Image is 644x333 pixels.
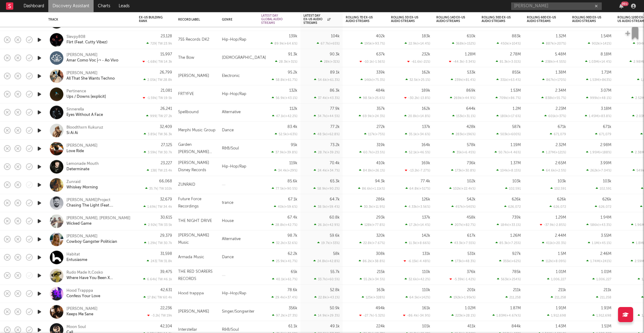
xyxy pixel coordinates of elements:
[178,196,216,210] div: Future Force Recordings
[272,96,297,100] div: 56.9k ( +43.1 % )
[139,205,172,209] div: 1.69k | TW: 34.4k
[139,16,163,23] div: Ex-US Building Rank
[66,179,81,185] a: Zunraid
[512,215,521,219] div: 739k
[160,197,172,201] div: 32,679
[66,252,80,257] a: Habitat
[178,127,216,134] div: Merphi Music Group
[542,168,566,172] div: 64.6k ( +2.5 % )
[586,96,611,100] div: 999k ( +48.1 % )
[66,149,84,154] div: Love Ride
[467,34,476,38] div: 610k
[405,168,430,172] div: -13.2k ( -7.27 % )
[422,125,430,129] div: 137k
[452,114,476,118] div: 153k ( +31.1 % )
[595,205,611,209] div: 626,072
[317,41,340,45] div: 67.7k ( +65 % )
[48,18,130,21] div: Track
[287,215,297,219] div: 67.4k
[550,186,566,190] div: 102,591
[330,89,340,92] div: 86.3k
[550,132,566,136] div: 671,079
[596,186,611,190] div: 102,591
[542,41,566,45] div: 887k ( +207 % )
[452,132,476,136] div: 283k ( +196 % )
[511,2,602,10] input: Search for artists
[66,216,130,221] a: [PERSON_NAME], [PERSON_NAME]
[376,70,385,74] div: 339k
[178,160,216,174] div: [PERSON_NAME] Disney Records
[66,125,103,131] div: Bloodthxrn Kukuruz
[512,179,521,183] div: 103k
[555,161,566,165] div: 2.65M
[160,125,172,129] div: 32,409
[330,52,340,56] div: 90.3k
[376,107,385,111] div: 357k
[496,168,521,172] div: 104k ( +8.15 % )
[542,78,566,82] div: 867k ( +170 % )
[404,96,430,100] div: -30.2k ( -13.8 % )
[376,125,385,129] div: 272k
[289,89,297,92] div: 132k
[504,205,521,209] div: 626,072
[313,186,340,190] div: 58.9k ( +90.2 % )
[407,60,430,63] div: -61.6k ( -21 % )
[496,114,521,118] div: 180k ( +17.6 % )
[261,14,288,25] div: Latest Day Global Audio Streams
[449,186,476,190] div: 102k ( +22.4k % )
[178,91,194,98] div: FRTYFVE
[66,161,99,167] a: Lemonade Mouth
[404,114,430,118] div: 20.8k ( +14.8 % )
[66,94,106,100] a: Ups / Downs [explicit]
[376,215,385,219] div: 293k
[274,205,297,209] div: 40k ( +59.6 % )
[556,107,566,111] div: 2.23M
[66,239,117,245] a: Cowboy Gangster Politician
[159,179,172,183] div: 66,068
[66,203,131,209] a: Chasing The Light (Feat. [PERSON_NAME])
[496,132,521,136] div: 503k ( +600 % )
[139,168,172,172] div: 138 | TW: 23.4k
[66,288,93,294] a: Hood Trapppa
[66,234,98,239] a: [PERSON_NAME]
[405,150,430,154] div: 52.1k ( +46.5 % )
[66,112,103,118] a: Eyes Without A Face
[66,167,89,172] div: Determinate
[139,114,172,118] div: 999 | TW: 27.2k
[601,107,611,111] div: 3.18M
[139,23,172,27] div: -707 | TW: 13.9k
[66,270,103,276] a: Rudo Made It,Cosko
[621,2,629,6] div: 99 +
[556,143,566,147] div: 2.32M
[364,132,385,136] div: 117k ( +75 % )
[360,205,385,209] div: 30.3k ( +11.9 % )
[585,114,611,118] div: 1.45M ( +83.8 % )
[467,179,476,183] div: 102k
[405,186,430,190] div: 64.8k ( +517 % )
[66,53,98,58] a: [PERSON_NAME]
[376,197,385,201] div: 286k
[376,161,385,165] div: 410k
[601,52,611,56] div: 8.18M
[219,67,258,85] div: Electronic
[66,58,118,63] a: Amar Como Voc├¬ - Ao Vivo
[271,150,297,154] div: 37.9k ( +39.8 % )
[511,161,521,165] div: 1.37M
[346,16,376,23] div: Rolling 7D Ex-US Audio Streams
[330,125,340,129] div: 77.2k
[66,312,93,317] a: Keeps Me Sane
[505,186,521,190] div: 102,591
[510,52,521,56] div: 2.78M
[160,52,172,56] div: 15,997
[540,23,566,27] div: -45.4k ( -0.77 % )
[288,70,297,74] div: 95.2k
[359,23,385,27] div: -39.7k ( -5.71 % )
[542,150,566,154] div: 1.27M ( +121 % )
[66,40,107,45] div: Flirt (Feat. Cutty Vibez)
[586,78,611,82] div: 1.53M ( +863 % )
[557,197,566,201] div: 626k
[66,325,86,330] div: Moon Soul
